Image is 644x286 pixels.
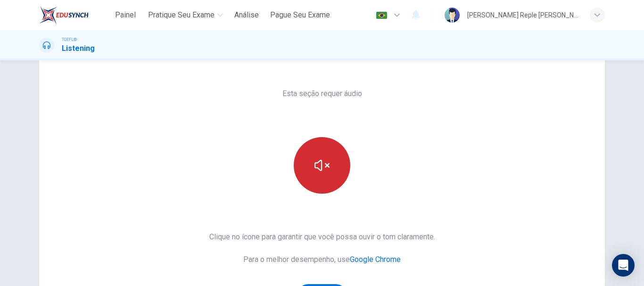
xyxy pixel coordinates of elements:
[62,43,95,54] h1: Listening
[115,9,136,21] span: Painel
[231,7,263,24] button: Análise
[62,36,77,43] span: TOEFL®
[612,254,635,277] div: Open Intercom Messenger
[148,9,215,21] span: Pratique seu exame
[467,9,578,21] div: [PERSON_NAME] Reple [PERSON_NAME]
[282,88,362,99] span: Esta seção requer áudio
[376,12,388,19] img: pt
[144,7,227,24] button: Pratique seu exame
[445,8,460,23] img: Profile picture
[39,6,110,25] a: EduSynch logo
[39,6,89,25] img: EduSynch logo
[234,9,259,21] span: Análise
[266,7,334,24] button: Pague Seu Exame
[209,231,435,243] span: Clique no ícone para garantir que você possa ouvir o tom claramente.
[350,255,401,264] a: Google Chrome
[110,7,140,24] button: Painel
[209,254,435,265] span: Para o melhor desempenho, use
[270,9,330,21] span: Pague Seu Exame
